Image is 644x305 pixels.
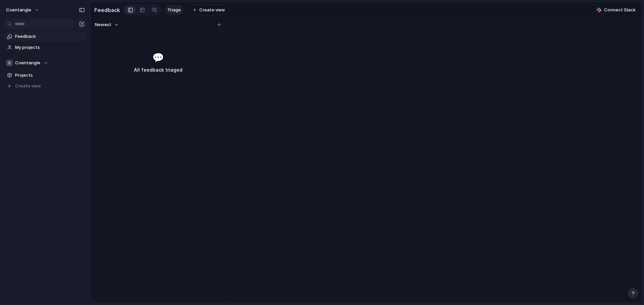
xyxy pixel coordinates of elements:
[152,51,164,65] span: 💬
[167,7,181,13] span: Triage
[199,7,225,13] span: Create view
[94,20,120,29] button: Newest
[15,33,85,40] span: Feedback
[95,21,111,28] span: Newest
[3,5,43,15] button: coentangle
[15,44,85,51] span: My projects
[604,7,636,13] span: Connect Slack
[165,5,183,15] a: Triage
[3,70,87,80] a: Projects
[15,72,85,79] span: Projects
[107,66,209,74] h3: All feedback triaged
[94,6,120,14] h2: Feedback
[3,81,87,91] button: Create view
[15,83,41,89] span: Create view
[3,43,87,53] a: My projects
[594,5,638,15] button: Connect Slack
[189,5,229,15] button: Create view
[15,60,40,66] span: Coentangle
[6,7,31,13] span: coentangle
[3,58,87,68] button: Coentangle
[3,31,87,42] a: Feedback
